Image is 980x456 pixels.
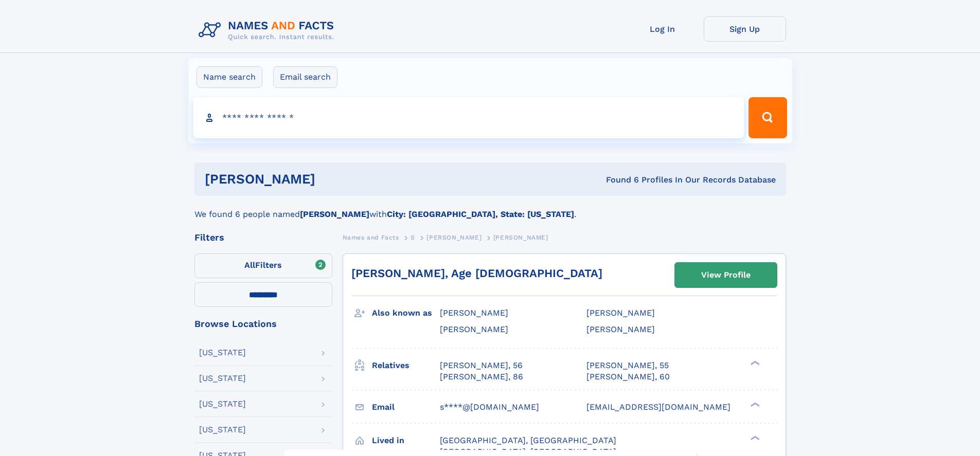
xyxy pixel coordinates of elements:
span: [PERSON_NAME] [586,324,655,334]
div: View Profile [701,263,751,287]
span: [GEOGRAPHIC_DATA], [GEOGRAPHIC_DATA] [440,435,616,445]
input: search input [193,97,744,138]
b: City: [GEOGRAPHIC_DATA], State: [US_STATE] [387,209,574,219]
span: [PERSON_NAME] [493,234,548,241]
div: [US_STATE] [199,374,246,382]
span: [PERSON_NAME] [426,234,482,241]
h1: [PERSON_NAME] [205,173,461,186]
span: [EMAIL_ADDRESS][DOMAIN_NAME] [586,402,730,412]
span: [PERSON_NAME] [440,308,508,318]
div: Found 6 Profiles In Our Records Database [460,174,776,186]
h3: Relatives [372,357,440,374]
div: Filters [194,233,332,242]
h3: Lived in [372,432,440,449]
div: We found 6 people named with . [194,196,786,221]
label: Email search [273,66,337,88]
button: Search Button [749,97,787,138]
div: Browse Locations [194,319,332,329]
div: [US_STATE] [199,426,246,434]
label: Filters [194,253,332,278]
h3: Also known as [372,304,440,322]
a: View Profile [675,263,777,287]
div: [US_STATE] [199,400,246,408]
b: [PERSON_NAME] [300,209,369,219]
a: Names and Facts [343,231,399,244]
label: Name search [197,66,262,88]
div: ❯ [748,434,760,441]
span: [PERSON_NAME] [440,324,508,334]
div: [US_STATE] [199,349,246,357]
span: All [244,260,255,270]
a: [PERSON_NAME], Age [DEMOGRAPHIC_DATA] [351,267,602,280]
h3: Email [372,398,440,416]
a: [PERSON_NAME], 55 [586,360,669,371]
a: Log In [621,16,704,42]
a: [PERSON_NAME], 56 [440,360,523,371]
a: S [411,231,415,244]
div: ❯ [748,359,760,366]
a: [PERSON_NAME], 60 [586,371,670,382]
img: Logo Names and Facts [194,16,343,44]
span: S [411,234,415,241]
span: [PERSON_NAME] [586,308,655,318]
div: ❯ [748,401,760,408]
a: [PERSON_NAME] [426,231,482,244]
a: [PERSON_NAME], 86 [440,371,523,382]
a: Sign Up [704,16,786,42]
